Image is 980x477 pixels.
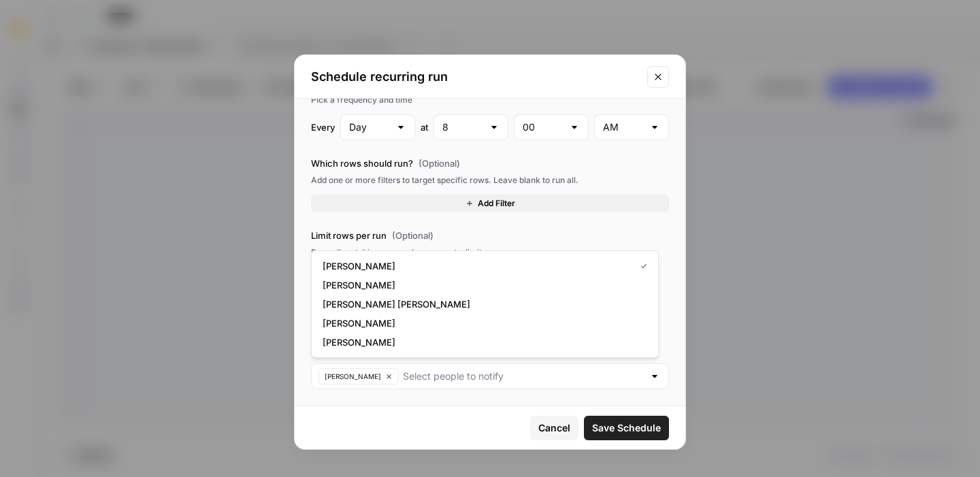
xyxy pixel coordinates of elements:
[592,421,661,435] span: Save Schedule
[478,197,515,210] span: Add Filter
[311,67,639,86] h2: Schedule recurring run
[311,157,669,170] label: Which rows should run?
[530,416,578,440] button: Cancel
[311,174,669,186] div: Add one or more filters to target specific rows. Leave blank to run all.
[442,120,483,134] input: 8
[323,259,630,273] span: [PERSON_NAME]
[584,416,669,440] button: Save Schedule
[311,120,335,134] div: Every
[403,369,644,383] input: Select people to notify
[325,371,381,382] span: [PERSON_NAME]
[323,278,642,292] span: [PERSON_NAME]
[311,229,669,242] label: Limit rows per run
[311,246,669,259] div: Runs all matching rows unless you set a limit.
[323,316,642,330] span: [PERSON_NAME]
[538,421,570,435] span: Cancel
[603,120,644,134] input: AM
[421,120,428,134] div: at
[349,120,390,134] input: Day
[323,335,642,349] span: [PERSON_NAME]
[311,195,669,212] button: Add Filter
[311,94,669,106] div: Pick a frequency and time
[419,157,460,170] span: (Optional)
[647,66,669,88] button: Close modal
[318,368,399,384] button: [PERSON_NAME]
[392,229,434,242] span: (Optional)
[523,120,563,134] input: 00
[323,297,642,311] span: [PERSON_NAME] [PERSON_NAME]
